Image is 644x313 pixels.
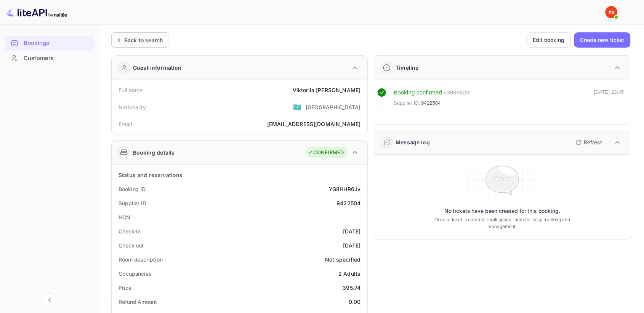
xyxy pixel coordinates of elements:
button: Create new ticket [574,32,630,48]
p: Once a ticket is created, it will appear here for easy tracking and management. [433,216,570,230]
button: Collapse navigation [43,293,56,307]
div: HCN [119,213,130,221]
div: Occupancies [119,270,152,278]
div: Timeline [396,64,418,72]
div: Booking details [133,149,175,156]
div: Customers [5,51,94,66]
div: Check out [119,241,144,249]
div: Guest information [133,64,182,72]
div: Booking confirmed [394,88,442,97]
p: No tickets have been created for this booking. [444,207,560,215]
a: Customers [5,51,94,65]
div: Customers [24,54,90,63]
span: Supplier ID: [394,99,420,107]
img: LiteAPI logo [6,6,67,18]
div: Status and reservations [119,171,183,179]
div: Not specified [325,256,360,263]
a: Bookings [5,36,94,50]
div: 9422504 [336,199,360,207]
div: Bookings [24,39,90,48]
div: [DATE] 23:45 [594,88,624,110]
button: Refresh [571,136,606,149]
div: Refund Amount [119,298,157,306]
div: 0.00 [348,298,360,306]
div: Email [119,120,132,128]
div: Price [119,284,131,292]
span: 9422504 [421,99,441,107]
div: Supplier ID [119,199,146,207]
div: Room description [119,256,162,263]
div: YG8HHR6Jv [329,185,360,193]
div: 395.74 [343,284,360,292]
div: Full name [119,86,143,94]
div: Bookings [5,36,94,51]
div: Check-in [119,227,141,235]
p: Refresh [584,138,602,146]
div: [EMAIL_ADDRESS][DOMAIN_NAME] [267,120,360,128]
div: [DATE] [343,227,360,235]
div: 2 Adults [338,270,360,278]
div: Booking ID [119,185,146,193]
div: Viktoriia [PERSON_NAME] [293,86,360,94]
div: Nationality [119,103,146,111]
div: Back to search [124,36,163,44]
div: CONFIRMED [308,149,344,156]
img: Yandex Support [605,6,617,18]
div: # 3998528 [444,88,469,97]
div: [DATE] [343,241,360,249]
span: United States [293,100,301,114]
div: Message log [396,138,430,146]
button: Edit booking [526,32,571,48]
div: [GEOGRAPHIC_DATA] [305,103,360,111]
